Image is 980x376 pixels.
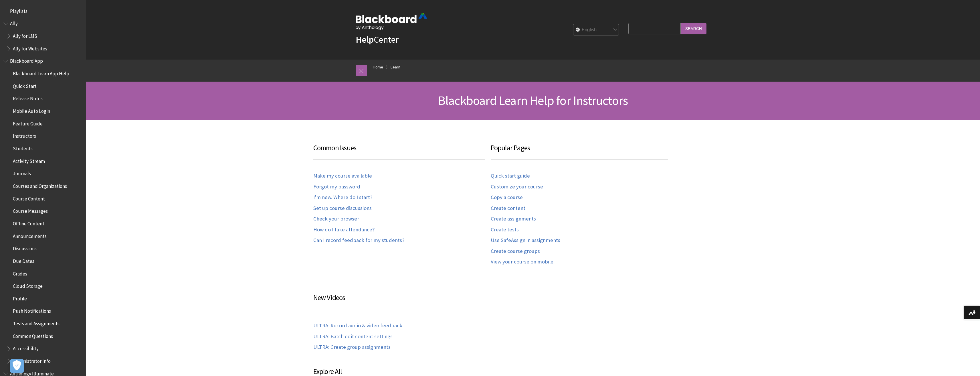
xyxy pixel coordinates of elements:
[13,219,44,227] span: Offline Content
[10,56,43,64] span: Blackboard App
[491,173,530,179] a: Quick start guide
[356,34,399,45] a: HelpCenter
[681,23,706,34] input: Search
[313,344,391,351] a: ULTRA: Create group assignments
[13,194,45,202] span: Course Content
[391,64,400,71] a: Learn
[10,6,27,14] span: Playlists
[491,216,536,222] a: Create assignments
[491,237,560,244] a: Use SafeAssign in assignments
[13,169,31,177] span: Journals
[313,333,393,340] a: ULTRA: Batch edit content settings
[13,106,50,114] span: Mobile Auto Login
[13,256,34,264] span: Due Dates
[491,205,525,212] a: Create content
[13,344,39,352] span: Accessibility
[373,64,383,71] a: Home
[13,31,37,39] span: Ally for LMS
[573,24,619,36] select: Site Language Selector
[313,237,404,244] a: Can I record feedback for my students?
[491,184,543,190] a: Customize your course
[13,156,45,164] span: Activity Stream
[491,259,553,265] a: View your course on mobile
[313,194,372,201] a: I'm new. Where do I start?
[10,19,18,27] span: Ally
[13,81,37,89] span: Quick Start
[13,294,27,302] span: Profile
[13,231,47,239] span: Announcements
[313,322,402,329] a: ULTRA: Record audio & video feedback
[491,227,519,233] a: Create tests
[3,56,82,366] nav: Book outline for Blackboard App Help
[313,143,485,160] h3: Common Issues
[438,92,628,108] span: Blackboard Learn Help for Instructors
[3,19,82,54] nav: Book outline for Anthology Ally Help
[356,13,427,30] img: Blackboard by Anthology
[313,216,359,222] a: Check your browser
[13,281,43,289] span: Cloud Storage
[356,34,374,45] strong: Help
[13,244,37,251] span: Discussions
[13,306,51,314] span: Push Notifications
[13,356,51,364] span: Administrator Info
[491,143,668,160] h3: Popular Pages
[313,205,372,212] a: Set up course discussions
[13,69,69,76] span: Blackboard Learn App Help
[313,173,372,179] a: Make my course available
[13,269,27,277] span: Grades
[313,184,360,190] a: Forgot my password
[491,194,523,201] a: Copy a course
[313,227,375,233] a: How do I take attendance?
[491,248,540,255] a: Create course groups
[13,119,43,127] span: Feature Guide
[13,44,47,52] span: Ally for Websites
[3,6,82,16] nav: Book outline for Playlists
[313,292,485,309] h3: New Videos
[13,94,43,102] span: Release Notes
[13,181,67,189] span: Courses and Organizations
[13,144,33,151] span: Students
[10,359,24,373] button: 개방형 기본 설정
[13,206,48,214] span: Course Messages
[13,131,36,139] span: Instructors
[13,319,60,326] span: Tests and Assignments
[13,331,53,339] span: Common Questions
